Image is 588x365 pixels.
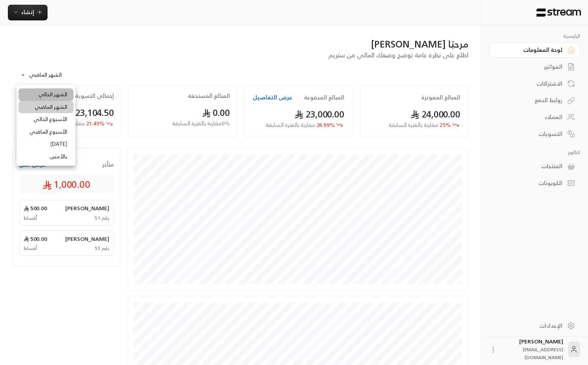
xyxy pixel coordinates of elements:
li: الأسبوع الحالي [18,113,73,126]
li: بالأمس [18,150,73,163]
li: [DATE] [18,138,73,150]
li: الشهر الحالي [18,88,73,101]
li: الشهر الماضي [18,101,73,114]
li: الأسبوع الماضي [18,126,73,138]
